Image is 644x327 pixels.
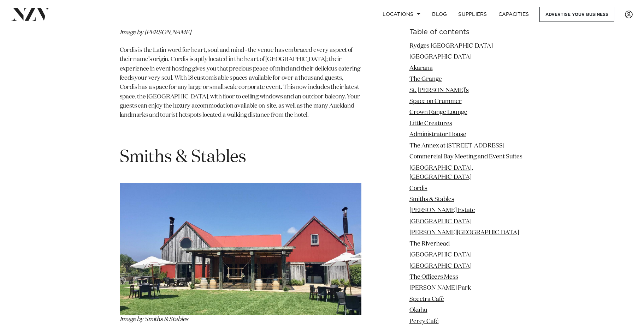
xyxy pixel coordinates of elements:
[409,241,450,247] a: The Riverhead
[409,208,475,214] a: [PERSON_NAME] Estate
[453,7,492,22] a: SUPPLIERS
[409,252,472,258] a: [GEOGRAPHIC_DATA]
[409,196,454,202] a: Smiths & Stables
[120,316,189,322] span: Image by Smiths & Stables
[409,165,473,180] a: [GEOGRAPHIC_DATA], [GEOGRAPHIC_DATA]
[409,308,427,314] a: Okahu
[409,230,519,236] a: [PERSON_NAME][GEOGRAPHIC_DATA]
[409,296,444,302] a: Spectra Café
[409,219,472,225] a: [GEOGRAPHIC_DATA]
[409,110,467,116] a: Crown Range Lounge
[409,43,493,49] a: Rydges [GEOGRAPHIC_DATA]
[120,149,246,166] span: Smiths & Stables
[409,186,427,192] a: Cordis
[409,87,469,93] a: St. [PERSON_NAME]’s
[409,132,466,138] a: Administrator House
[11,8,50,20] img: nzv-logo.png
[409,98,462,104] a: Space on Crummer
[409,263,472,269] a: [GEOGRAPHIC_DATA]
[409,285,471,291] a: [PERSON_NAME] Park
[409,143,504,149] a: The Annex at [STREET_ADDRESS]
[409,274,458,280] a: The Officers Mess
[409,54,472,60] a: [GEOGRAPHIC_DATA]
[409,76,442,82] a: The Grange
[409,319,439,325] a: Percy Café
[493,7,535,22] a: Capacities
[409,154,522,160] a: Commercial Bay Meeting and Event Suites
[409,29,525,36] h6: Table of contents
[426,7,453,22] a: BLOG
[409,65,433,71] a: Akarana
[539,7,614,22] a: Advertise your business
[120,46,361,120] p: Cordis is the Latin word for heart, soul and mind - the venue has embraced every aspect of their ...
[409,121,452,127] a: Little Creatures
[377,7,426,22] a: Locations
[120,30,191,36] em: Image by [PERSON_NAME]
